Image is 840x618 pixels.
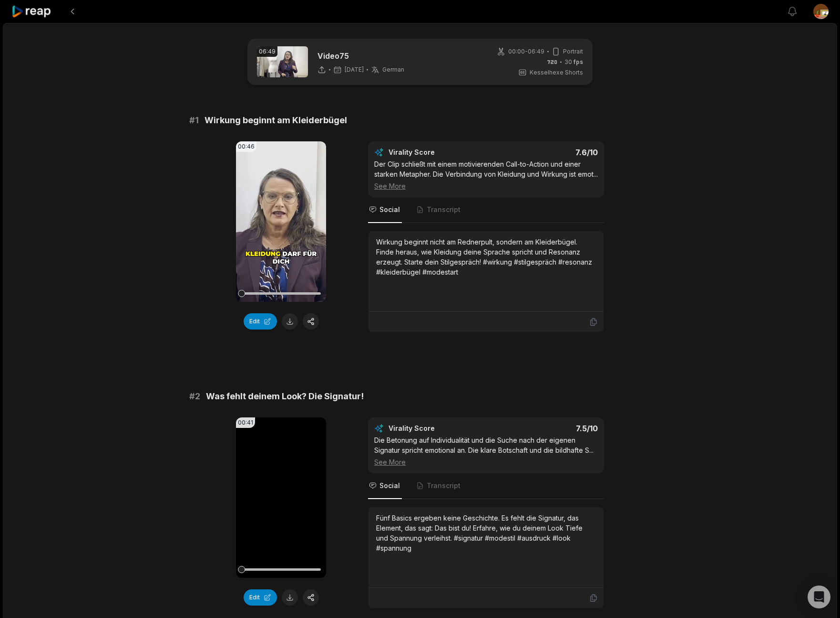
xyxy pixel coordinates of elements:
[236,417,326,578] video: Your browser does not support mp4 format.
[205,114,347,127] span: Wirkung beginnt am Kleiderbügel
[496,148,598,157] div: 7.6 /10
[318,50,404,62] p: Video75
[389,148,491,157] div: Virality Score
[368,197,604,223] nav: Tabs
[368,473,604,499] nav: Tabs
[257,46,277,57] div: 06:49
[563,47,583,56] span: Portrait
[374,159,598,191] div: Der Clip schließt mit einem motivierenden Call-to-Action und einer starken Metapher. Die Verbindu...
[189,390,200,403] span: # 2
[236,141,326,302] video: Your browser does not support mp4 format.
[374,457,598,467] div: See More
[379,481,400,490] span: Social
[427,481,461,490] span: Transcript
[530,68,583,77] span: Kesselhexe Shorts
[389,424,491,433] div: Virality Score
[374,181,598,191] div: See More
[376,513,596,553] div: Fünf Basics ergeben keine Geschichte. Es fehlt die Signatur, das Element, das sagt: Das bist du! ...
[244,589,277,606] button: Edit
[382,66,404,74] span: German
[574,58,583,65] span: fps
[427,205,461,214] span: Transcript
[376,237,596,277] div: Wirkung beginnt nicht am Rednerpult, sondern am Kleiderbügel. Finde heraus, wie Kleidung deine Sp...
[374,435,598,467] div: Die Betonung auf Individualität und die Suche nach der eigenen Signatur spricht emotional an. Die...
[808,586,830,608] div: Open Intercom Messenger
[496,424,598,433] div: 7.5 /10
[379,205,400,214] span: Social
[206,390,364,403] span: Was fehlt deinem Look? Die Signatur!
[564,58,583,66] span: 30
[244,313,277,330] button: Edit
[508,47,544,56] span: 00:00 - 06:49
[345,66,364,74] span: [DATE]
[189,114,199,127] span: # 1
